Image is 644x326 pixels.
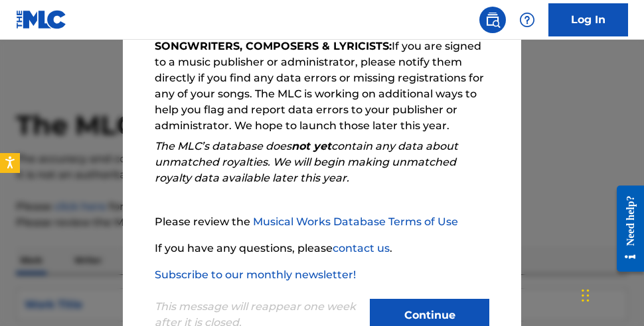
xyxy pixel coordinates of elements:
[155,40,392,52] strong: SONGWRITERS, COMPOSERS & LYRICISTS:
[514,7,540,33] div: Help
[291,140,331,152] strong: not yet
[333,242,390,254] a: contact us
[485,12,501,28] img: search
[155,241,489,256] p: If you have any questions, please .
[155,38,489,134] p: If you are signed to a music publisher or administrator, please notify them directly if you find ...
[155,268,356,281] a: Subscribe to our monthly newsletter!
[607,175,644,282] iframe: Resource Center
[155,214,489,230] p: Please review the
[479,7,506,33] a: Public Search
[582,276,590,315] div: Drag
[519,12,535,28] img: help
[578,262,644,326] iframe: Chat Widget
[155,140,458,184] em: The MLC’s database does contain any data about unmatched royalties. We will begin making unmatche...
[253,215,458,228] a: Musical Works Database Terms of Use
[548,3,628,36] a: Log In
[16,10,67,29] img: MLC Logo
